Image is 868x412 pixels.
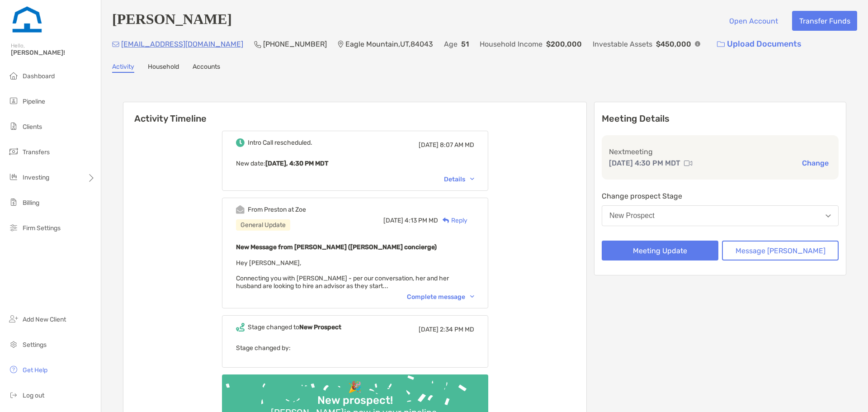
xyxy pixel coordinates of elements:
[11,49,95,57] span: [PERSON_NAME]!
[8,95,19,106] img: pipeline icon
[265,160,328,167] b: [DATE], 4:30 PM MDT
[248,206,306,213] div: From Preston at Zoe
[444,38,458,50] p: Age
[383,217,403,224] span: [DATE]
[8,70,19,81] img: dashboard icon
[299,323,341,331] b: New Prospect
[593,38,652,50] p: Investable Assets
[121,38,243,50] p: [EMAIL_ADDRESS][DOMAIN_NAME]
[8,222,19,233] img: firm-settings icon
[23,199,39,207] span: Billing
[338,41,344,48] img: Location Icon
[23,174,49,181] span: Investing
[438,216,467,225] div: Reply
[470,295,474,298] img: Chevron icon
[8,389,19,400] img: logout icon
[248,323,341,331] div: Stage changed to
[792,11,857,31] button: Transfer Funds
[8,171,19,182] img: investing icon
[345,38,433,50] p: Eagle Mountain , UT , 84043
[23,341,47,349] span: Settings
[609,146,831,157] p: Next meeting
[8,197,19,208] img: billing icon
[602,205,839,226] button: New Prospect
[236,259,449,290] span: Hey [PERSON_NAME], Connecting you with [PERSON_NAME] - per our conversation, her and her husband ...
[344,381,365,394] div: 🎉
[419,326,439,333] span: [DATE]
[23,316,66,323] span: Add New Client
[440,141,474,149] span: 8:07 AM MD
[248,139,312,147] div: Intro Call rescheduled.
[23,148,50,156] span: Transfers
[440,326,474,333] span: 2:34 PM MD
[602,190,839,202] p: Change prospect Stage
[8,339,19,350] img: settings icon
[722,241,839,260] button: Message [PERSON_NAME]
[656,38,691,50] p: $450,000
[826,214,831,218] img: Open dropdown arrow
[236,342,474,354] p: Stage changed by:
[602,241,718,260] button: Meeting Update
[23,123,42,131] span: Clients
[444,175,474,183] div: Details
[480,38,542,50] p: Household Income
[609,157,680,169] p: [DATE] 4:30 PM MDT
[236,205,245,214] img: Event icon
[23,72,55,80] span: Dashboard
[23,98,45,105] span: Pipeline
[112,11,232,31] h4: [PERSON_NAME]
[23,366,47,374] span: Get Help
[236,158,474,169] p: New date :
[23,224,61,232] span: Firm Settings
[254,41,261,48] img: Phone Icon
[546,38,582,50] p: $200,000
[602,113,839,124] p: Meeting Details
[443,218,449,223] img: Reply icon
[23,392,44,399] span: Log out
[405,217,438,224] span: 4:13 PM MD
[236,219,290,231] div: General Update
[263,38,327,50] p: [PHONE_NUMBER]
[236,323,245,331] img: Event icon
[8,146,19,157] img: transfers icon
[711,34,807,54] a: Upload Documents
[148,63,179,73] a: Household
[112,63,134,73] a: Activity
[461,38,469,50] p: 51
[8,364,19,375] img: get-help icon
[717,41,725,47] img: button icon
[609,212,655,220] div: New Prospect
[695,41,700,47] img: Info Icon
[407,293,474,301] div: Complete message
[799,158,831,168] button: Change
[684,160,692,167] img: communication type
[314,394,396,407] div: New prospect!
[236,138,245,147] img: Event icon
[722,11,785,31] button: Open Account
[11,4,43,36] img: Zoe Logo
[112,42,119,47] img: Email Icon
[470,178,474,180] img: Chevron icon
[123,102,586,124] h6: Activity Timeline
[419,141,439,149] span: [DATE]
[236,243,437,251] b: New Message from [PERSON_NAME] ([PERSON_NAME] concierge)
[8,313,19,324] img: add_new_client icon
[8,121,19,132] img: clients icon
[193,63,220,73] a: Accounts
